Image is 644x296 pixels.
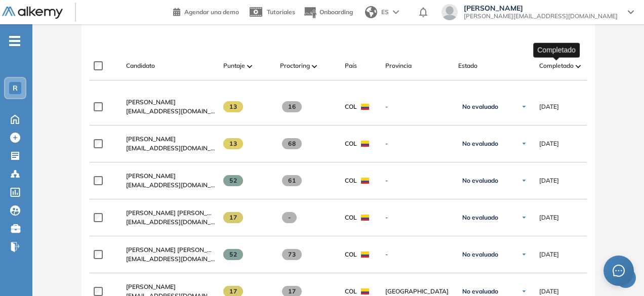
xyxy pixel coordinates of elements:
[126,107,215,116] span: [EMAIL_ADDRESS][DOMAIN_NAME]
[126,282,215,291] a: [PERSON_NAME]
[282,212,297,223] span: -
[2,7,63,19] img: Logo
[464,12,618,20] span: [PERSON_NAME][EMAIL_ADDRESS][DOMAIN_NAME]
[462,103,498,111] span: No evaluado
[282,138,302,149] span: 68
[539,102,559,111] span: [DATE]
[345,213,357,222] span: COL
[521,251,527,258] img: Ícono de flecha
[126,172,176,180] span: [PERSON_NAME]
[126,61,155,70] span: Candidato
[126,98,176,106] span: [PERSON_NAME]
[462,140,498,148] span: No evaluado
[126,246,227,253] span: [PERSON_NAME] [PERSON_NAME]
[126,218,215,227] span: [EMAIL_ADDRESS][DOMAIN_NAME]
[345,61,357,70] span: País
[319,8,353,16] span: Onboarding
[462,214,498,222] span: No evaluado
[345,102,357,111] span: COL
[126,245,215,255] a: [PERSON_NAME] [PERSON_NAME]
[126,135,176,143] span: [PERSON_NAME]
[126,208,215,218] a: [PERSON_NAME] [PERSON_NAME]
[223,101,243,112] span: 13
[381,8,389,17] span: ES
[521,288,527,294] img: Ícono de flecha
[539,139,559,148] span: [DATE]
[13,84,18,92] span: R
[521,178,527,184] img: Ícono de flecha
[385,250,450,259] span: -
[539,213,559,222] span: [DATE]
[223,175,243,186] span: 52
[361,215,369,221] img: COL
[576,65,581,68] img: [missing "en.ARROW_ALT" translation]
[312,65,317,68] img: [missing "en.ARROW_ALT" translation]
[280,61,310,70] span: Proctoring
[521,215,527,221] img: Ícono de flecha
[361,288,369,294] img: COL
[126,181,215,190] span: [EMAIL_ADDRESS][DOMAIN_NAME]
[223,61,245,70] span: Puntaje
[521,104,527,110] img: Ícono de flecha
[345,176,357,185] span: COL
[303,2,353,23] button: Onboarding
[533,43,580,57] div: Completado
[539,287,559,296] span: [DATE]
[612,264,625,277] span: message
[464,4,618,12] span: [PERSON_NAME]
[462,177,498,185] span: No evaluado
[539,176,559,185] span: [DATE]
[385,213,450,222] span: -
[223,249,243,260] span: 52
[385,102,450,111] span: -
[184,8,239,16] span: Agendar una demo
[9,40,20,42] i: -
[393,10,399,14] img: arrow
[223,138,243,149] span: 13
[267,8,295,16] span: Tutoriales
[126,98,215,107] a: [PERSON_NAME]
[345,139,357,148] span: COL
[345,287,357,296] span: COL
[126,172,215,181] a: [PERSON_NAME]
[539,250,559,259] span: [DATE]
[247,65,252,68] img: [missing "en.ARROW_ALT" translation]
[385,176,450,185] span: -
[462,250,498,259] span: No evaluado
[126,209,227,217] span: [PERSON_NAME] [PERSON_NAME]
[365,6,377,18] img: world
[385,287,450,296] span: [GEOGRAPHIC_DATA]
[126,144,215,153] span: [EMAIL_ADDRESS][DOMAIN_NAME]
[361,178,369,184] img: COL
[126,135,215,144] a: [PERSON_NAME]
[126,255,215,264] span: [EMAIL_ADDRESS][DOMAIN_NAME]
[173,5,239,17] a: Agendar una demo
[282,249,302,260] span: 73
[361,251,369,258] img: COL
[282,175,302,186] span: 61
[385,139,450,148] span: -
[458,61,477,70] span: Estado
[462,287,498,295] span: No evaluado
[345,250,357,259] span: COL
[385,61,412,70] span: Provincia
[223,212,243,223] span: 17
[361,141,369,147] img: COL
[539,61,574,70] span: Completado
[282,101,302,112] span: 16
[126,283,176,290] span: [PERSON_NAME]
[361,104,369,110] img: COL
[521,141,527,147] img: Ícono de flecha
